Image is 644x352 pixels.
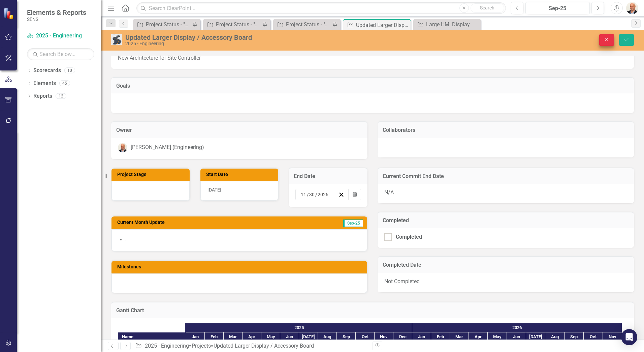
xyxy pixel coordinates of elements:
div: Project Status - "B" Priorities [216,20,260,29]
div: Project Status - "C" Priorities [286,20,330,29]
h3: Owner [116,127,362,133]
h3: Start Date [206,172,275,177]
input: Search Below... [27,48,94,60]
div: Open Intercom Messenger [621,329,637,345]
a: Project Status - "A" Priorities [135,20,190,29]
div: N/A [378,184,634,203]
span: / [315,192,317,198]
div: May [488,332,507,341]
h3: Completed Date [383,262,629,268]
div: 2025 [186,323,412,332]
input: Search ClearPoint... [136,2,506,14]
div: Jan [412,332,431,341]
div: » » [135,342,367,350]
div: Apr [243,332,261,341]
h3: Current Commit End Date [383,173,629,179]
img: Don Nohavec [626,2,638,14]
div: Mar [224,332,243,341]
div: Large HMI Display [426,20,479,29]
a: Reports [33,92,52,100]
div: Updated Larger Display / Accessory Board [356,21,409,29]
div: Sep [337,332,356,341]
li: . [125,236,360,243]
div: Updated Larger Display / Accessory Board [214,343,314,349]
h3: End Date [294,173,362,179]
div: Jan [186,332,205,341]
a: Project Status - "B" Priorities [205,20,260,29]
span: Search [480,5,494,10]
span: / [307,192,309,198]
button: Search [471,3,504,13]
span: [DATE] [207,187,221,193]
div: Dec [393,332,412,341]
div: Aug [318,332,337,341]
button: Sep-25 [525,2,590,14]
div: Jun [280,332,299,341]
div: Jul [299,332,318,341]
a: Large HMI Display [415,20,479,29]
div: Aug [545,332,565,341]
div: Oct [356,332,375,341]
div: Feb [205,332,224,341]
div: 2026 [412,323,622,332]
a: Scorecards [33,67,61,75]
div: Oct [584,332,603,341]
a: Elements [33,80,56,87]
div: Nov [603,332,622,341]
img: Roadmap [111,34,122,45]
span: Sep-25 [343,219,363,227]
h3: Project Stage [117,172,186,177]
a: 2025 - Engineering [27,32,94,40]
div: Project Status - "A" Priorities [146,20,190,29]
div: Not Completed [378,273,634,292]
h3: Goals [116,83,629,89]
h3: Completed [383,217,629,224]
div: Apr [469,332,488,341]
img: ClearPoint Strategy [3,7,15,19]
div: 45 [59,81,70,86]
div: Updated Larger Display / Accessory Board [125,34,404,41]
div: 10 [64,68,75,74]
h3: Gantt Chart [116,307,629,314]
div: Sep [565,332,584,341]
div: Mar [450,332,469,341]
small: SENS [27,17,86,22]
h3: Milestones [117,264,364,269]
div: 12 [56,93,66,99]
div: Jul [526,332,545,341]
div: Name [118,332,185,341]
h3: Collaborators [383,127,629,133]
a: Projects [192,343,211,349]
h3: Current Month Update [117,220,289,225]
div: Nov [375,332,393,341]
a: 2025 - Engineering [145,343,189,349]
a: Project Status - "C" Priorities [275,20,330,29]
div: [PERSON_NAME] (Engineering) [131,144,204,151]
div: 2025 - Engineering [125,41,404,46]
div: May [261,332,280,341]
div: Sep-25 [528,4,587,12]
img: Don Nohavec [118,143,127,152]
div: Jun [507,332,526,341]
span: New Architecture for Site Controller [118,55,201,61]
div: Feb [431,332,450,341]
span: Elements & Reports [27,8,86,17]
